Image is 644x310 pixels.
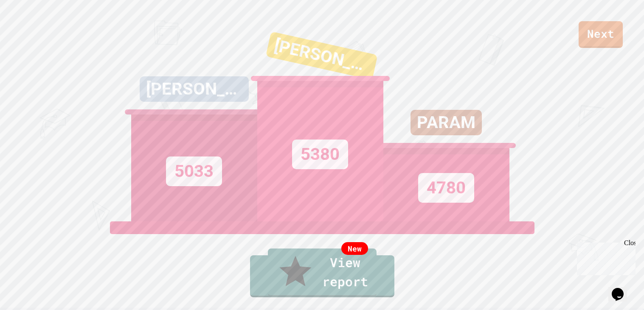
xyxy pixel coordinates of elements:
[411,110,482,135] div: PARAM
[418,173,474,203] div: 4780
[341,242,368,255] div: New
[140,76,249,102] div: [PERSON_NAME]
[292,140,348,169] div: 5380
[265,31,377,80] div: [PERSON_NAME]
[166,156,222,186] div: 5033
[3,3,59,54] div: Chat with us now!Close
[579,21,623,48] a: Next
[268,249,377,297] a: View report
[608,276,636,302] iframe: chat widget
[574,239,636,275] iframe: chat widget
